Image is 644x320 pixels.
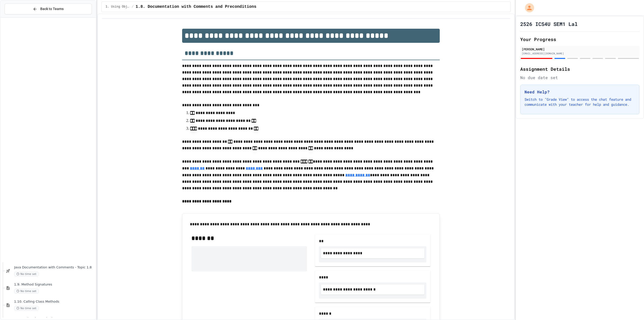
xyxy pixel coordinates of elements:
span: No time set [14,289,39,294]
div: No due date set [520,75,639,81]
div: [EMAIL_ADDRESS][DOMAIN_NAME] [522,52,638,55]
div: My Account [520,2,535,14]
button: Back to Teams [5,4,92,14]
span: 1.9. Method Signatures [14,282,95,287]
span: 1.8. Documentation with Comments and Preconditions [136,4,256,10]
p: Switch to "Grade View" to access the chat feature and communicate with your teacher for help and ... [525,97,635,107]
span: Back to Teams [40,6,64,12]
h2: Assignment Details [520,65,639,73]
span: 1.10. Calling Class Methods [14,300,95,304]
iframe: chat widget [602,278,639,299]
span: 1. Using Objects and Methods [106,5,130,9]
span: No time set [14,272,39,276]
span: No time set [14,306,39,311]
h1: 2526 ICS4U SEM1 Lal [520,20,578,27]
span: Java Documentation with Comments - Topic 1.8 [14,265,95,270]
span: / [132,5,134,9]
h2: Your Progress [520,36,639,43]
h3: Need Help? [525,89,635,95]
div: [PERSON_NAME] [522,47,638,51]
iframe: chat widget [623,300,639,315]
